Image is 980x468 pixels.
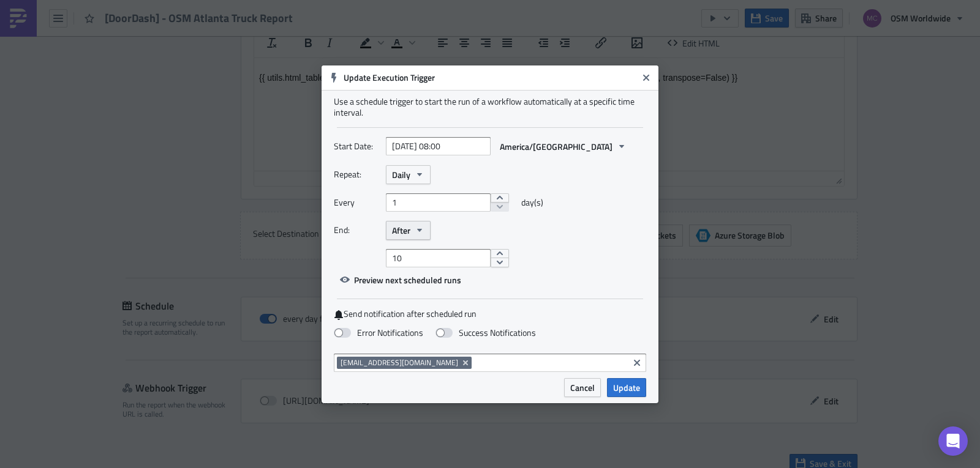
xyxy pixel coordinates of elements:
button: decrement [491,258,509,267]
span: Daily [392,168,410,181]
button: Update [607,378,646,397]
span: America/[GEOGRAPHIC_DATA] [500,140,612,153]
span: day(s) [521,193,543,212]
span: Update [613,381,640,394]
button: Cancel [564,378,601,397]
label: Success Notifications [435,327,536,338]
button: America/[GEOGRAPHIC_DATA] [494,137,633,156]
div: {{ utils.html_table(sql_[DOMAIN_NAME], border=1, cellspacing=2, cellpadding=2, width='auto', alig... [5,15,585,24]
button: Close [637,69,655,87]
label: End: [334,221,380,239]
span: Cancel [570,381,595,394]
button: increment [491,249,509,259]
span: [EMAIL_ADDRESS][DOMAIN_NAME] [341,358,458,368]
label: Start Date: [334,137,380,155]
button: Clear selected items [630,355,644,370]
label: Error Notifications [334,327,423,338]
button: increment [491,193,509,203]
button: After [386,221,431,240]
div: Open Intercom Messenger [938,426,968,456]
button: Daily [386,165,431,184]
label: Every [334,193,380,212]
label: Send notification after scheduled run [334,308,646,320]
div: Use a schedule trigger to start the run of a workflow automatically at a specific time interval. [334,96,646,118]
label: Repeat: [334,165,380,184]
button: decrement [491,202,509,212]
span: After [392,224,410,237]
h6: Update Execution Trigger [344,72,638,83]
input: YYYY-MM-DD HH:mm [386,137,491,155]
button: Remove Tag [461,357,472,369]
body: Rich Text Area. Press ALT-0 for help. [5,5,585,24]
button: Preview next scheduled runs [334,270,467,289]
span: Preview next scheduled runs [354,273,461,286]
